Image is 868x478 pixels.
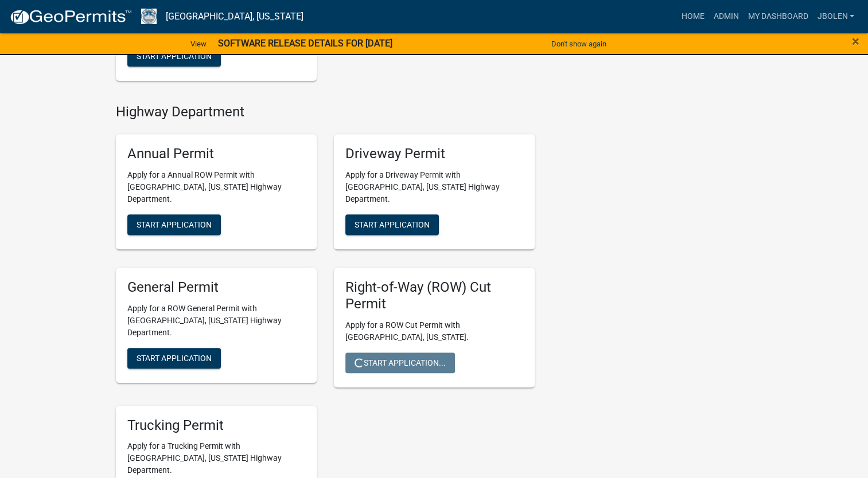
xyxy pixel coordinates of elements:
span: Start Application [137,52,212,61]
h5: Annual Permit [127,146,305,162]
p: Apply for a Annual ROW Permit with [GEOGRAPHIC_DATA], [US_STATE] Highway Department. [127,169,305,205]
a: Admin [709,6,743,28]
button: Close [852,34,859,48]
button: Start Application [345,214,439,235]
button: Start Application [127,214,221,235]
img: Vigo County, Indiana [141,9,157,24]
a: Home [676,6,709,28]
button: Start Application [127,348,221,369]
h5: Trucking Permit [127,417,305,434]
h4: Highway Department [116,104,535,120]
span: Start Application [355,220,430,229]
h5: Driveway Permit [345,146,523,162]
a: [GEOGRAPHIC_DATA], [US_STATE] [166,7,303,26]
a: View [186,34,211,53]
a: My Dashboard [743,6,812,28]
button: Start Application... [345,352,455,373]
h5: Right-of-Way (ROW) Cut Permit [345,279,523,312]
p: Apply for a ROW General Permit with [GEOGRAPHIC_DATA], [US_STATE] Highway Department. [127,303,305,339]
p: Apply for a Trucking Permit with [GEOGRAPHIC_DATA], [US_STATE] Highway Department. [127,440,305,476]
p: Apply for a Driveway Permit with [GEOGRAPHIC_DATA], [US_STATE] Highway Department. [345,169,523,205]
p: Apply for a ROW Cut Permit with [GEOGRAPHIC_DATA], [US_STATE]. [345,319,523,343]
strong: SOFTWARE RELEASE DETAILS FOR [DATE] [218,38,392,49]
button: Don't show again [547,34,611,53]
button: Start Application [127,46,221,66]
h5: General Permit [127,279,305,296]
span: × [852,33,859,49]
span: Start Application [137,353,212,362]
span: Start Application... [355,358,446,367]
span: Start Application [137,220,212,229]
a: jbolen [812,6,859,28]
